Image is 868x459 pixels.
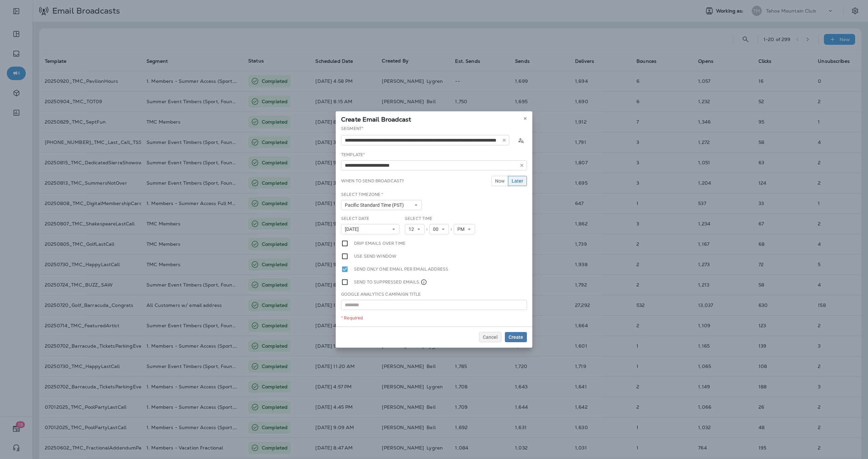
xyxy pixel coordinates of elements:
[341,200,422,210] button: Pacific Standard Time (PST)
[433,226,441,232] span: 00
[454,224,475,234] button: PM
[354,265,448,273] label: Send only one email per email address
[345,226,361,232] span: [DATE]
[354,240,406,247] label: Drip emails over time
[508,176,527,186] button: Later
[483,335,498,339] span: Cancel
[341,126,363,131] label: Segment
[341,216,370,221] label: Select Date
[449,224,454,234] div: :
[491,176,508,186] button: Now
[405,216,433,221] label: Select Time
[515,134,527,146] button: Calculate the estimated number of emails to be sent based on selected segment. (This could take a...
[345,202,407,208] span: Pacific Standard Time (PST)
[425,224,429,234] div: :
[341,178,404,184] label: When to send broadcast?
[509,335,523,339] span: Create
[495,179,505,183] span: Now
[405,224,425,234] button: 12
[505,332,527,342] button: Create
[457,226,467,232] span: PM
[354,253,396,260] label: Use send window
[512,179,523,183] span: Later
[341,192,383,197] label: Select Timezone
[354,278,427,286] label: Send to suppressed emails.
[341,315,527,321] div: * Required
[341,292,421,297] label: Google Analytics Campaign Title
[479,332,501,342] button: Cancel
[341,224,399,234] button: [DATE]
[429,224,449,234] button: 00
[409,226,417,232] span: 12
[341,152,365,158] label: Template
[336,111,532,126] div: Create Email Broadcast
